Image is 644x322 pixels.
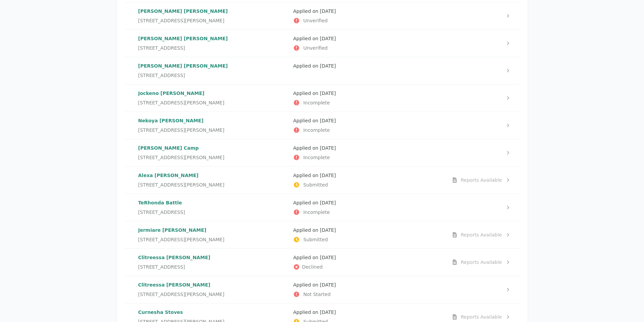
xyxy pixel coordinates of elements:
time: [DATE] [320,145,336,151]
span: [STREET_ADDRESS] [138,209,185,216]
a: Jockeno [PERSON_NAME][STREET_ADDRESS][PERSON_NAME]Applied on [DATE]Incomplete [125,84,520,112]
time: [DATE] [320,255,336,260]
a: Clitreessa [PERSON_NAME][STREET_ADDRESS][PERSON_NAME]Applied on [DATE]Not Started [125,276,520,303]
p: [PERSON_NAME] Camp [138,145,288,151]
div: Reports Available [461,177,502,183]
span: [STREET_ADDRESS] [138,45,185,51]
p: Unverified [293,45,443,51]
span: [STREET_ADDRESS][PERSON_NAME] [138,236,224,243]
p: TeRhonda Battle [138,199,288,206]
time: [DATE] [320,91,336,96]
span: [STREET_ADDRESS] [138,264,185,270]
time: [DATE] [320,118,336,123]
time: [DATE] [320,227,336,233]
p: Applied on [293,281,443,288]
a: Jermiare [PERSON_NAME][STREET_ADDRESS][PERSON_NAME]Applied on [DATE]SubmittedReports Available [125,221,520,248]
span: [STREET_ADDRESS][PERSON_NAME] [138,181,224,188]
p: Applied on [293,145,443,151]
p: Applied on [293,199,443,206]
span: [STREET_ADDRESS] [138,72,185,79]
p: Incomplete [293,209,443,216]
a: TeRhonda Battle[STREET_ADDRESS]Applied on [DATE]Incomplete [125,194,520,221]
p: Submitted [293,236,443,243]
p: Applied on [293,63,443,69]
p: Jermiare [PERSON_NAME] [138,227,288,233]
p: [PERSON_NAME] [PERSON_NAME] [138,8,288,15]
div: Reports Available [461,231,502,238]
p: Incomplete [293,154,443,161]
p: Nekoya [PERSON_NAME] [138,117,288,124]
a: Clitreessa [PERSON_NAME][STREET_ADDRESS]Applied on [DATE]DeclinedReports Available [125,249,520,276]
p: [PERSON_NAME] [PERSON_NAME] [138,63,288,69]
a: [PERSON_NAME] [PERSON_NAME][STREET_ADDRESS]Applied on [DATE] [125,57,520,84]
div: Reports Available [461,314,502,320]
div: Reports Available [461,259,502,266]
span: [STREET_ADDRESS][PERSON_NAME] [138,127,224,133]
p: Unverified [293,17,443,24]
p: Not Started [293,291,443,298]
p: Submitted [293,181,443,188]
a: [PERSON_NAME] [PERSON_NAME][STREET_ADDRESS]Applied on [DATE]Unverified [125,30,520,57]
time: [DATE] [320,36,336,41]
time: [DATE] [320,309,336,315]
p: Applied on [293,8,443,15]
span: [STREET_ADDRESS][PERSON_NAME] [138,154,224,161]
time: [DATE] [320,8,336,14]
p: Jockeno [PERSON_NAME] [138,90,288,97]
p: Applied on [293,227,443,233]
p: Incomplete [293,99,443,106]
p: Curnesha Stoves [138,309,288,316]
p: Applied on [293,90,443,97]
a: [PERSON_NAME] Camp[STREET_ADDRESS][PERSON_NAME]Applied on [DATE]Incomplete [125,139,520,166]
p: Applied on [293,172,443,179]
p: Declined [293,264,443,270]
p: Applied on [293,35,443,42]
p: Incomplete [293,127,443,133]
p: Alexa [PERSON_NAME] [138,172,288,179]
span: [STREET_ADDRESS][PERSON_NAME] [138,291,224,298]
span: [STREET_ADDRESS][PERSON_NAME] [138,99,224,106]
a: Nekoya [PERSON_NAME][STREET_ADDRESS][PERSON_NAME]Applied on [DATE]Incomplete [125,112,520,139]
a: [PERSON_NAME] [PERSON_NAME][STREET_ADDRESS][PERSON_NAME]Applied on [DATE]Unverified [125,2,520,29]
time: [DATE] [320,282,336,288]
p: Applied on [293,309,443,316]
p: Applied on [293,117,443,124]
p: Clitreessa [PERSON_NAME] [138,281,288,288]
time: [DATE] [320,200,336,205]
time: [DATE] [320,63,336,69]
a: Alexa [PERSON_NAME][STREET_ADDRESS][PERSON_NAME]Applied on [DATE]SubmittedReports Available [125,167,520,194]
p: [PERSON_NAME] [PERSON_NAME] [138,35,288,42]
time: [DATE] [320,173,336,178]
p: Applied on [293,254,443,261]
p: Clitreessa [PERSON_NAME] [138,254,288,261]
span: [STREET_ADDRESS][PERSON_NAME] [138,17,224,24]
